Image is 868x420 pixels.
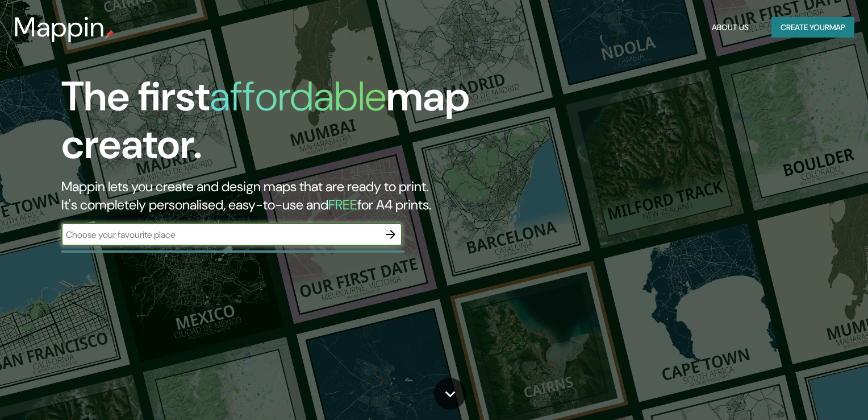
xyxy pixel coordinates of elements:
h1: The first map creator. [61,73,495,178]
h2: Mappin lets you create and design maps that are ready to print. It's completely personalised, eas... [61,178,495,214]
h3: Mappin [14,11,105,43]
h5: FREE [328,196,357,213]
input: Choose your favourite place [61,228,379,241]
img: mappin-pin [105,30,114,39]
button: About Us [707,17,753,38]
h1: affordable [210,70,386,123]
button: Create yourmap [771,17,854,38]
